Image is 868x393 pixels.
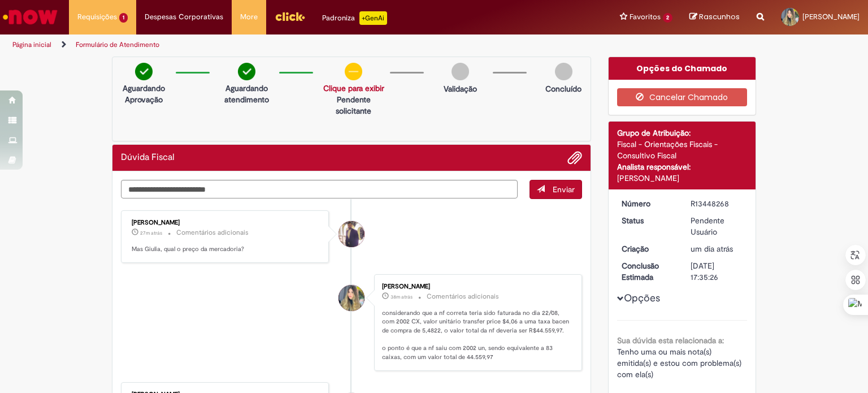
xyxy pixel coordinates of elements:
[119,13,128,23] span: 1
[275,8,305,25] img: click_logo_yellow_360x200.png
[691,243,743,254] div: 26/08/2025 13:13:14
[613,215,683,226] dt: Status
[323,83,384,93] a: Clique para exibir
[613,260,683,283] dt: Conclusão Estimada
[545,83,581,94] p: Concluído
[359,11,387,25] p: +GenAi
[609,57,756,80] div: Opções do Chamado
[382,309,570,362] p: considerando que a nf correta teria sido faturada no dia 22/08, com 2002 CX, valor unitário trans...
[617,347,744,379] span: Tenho uma ou mais nota(s) emitida(s) e estou com problema(s) com ela(s)
[323,94,384,116] p: Pendente solicitante
[691,244,733,254] span: um dia atrás
[699,11,740,22] span: Rascunhos
[691,260,743,283] div: [DATE] 17:35:26
[338,285,364,311] div: Giulia Monique Antunes Do Nascimento
[427,292,499,301] small: Comentários adicionais
[691,244,733,254] time: 26/08/2025 13:13:14
[1,6,59,28] img: ServiceNow
[238,63,255,80] img: check-circle-green.png
[8,34,570,55] ul: Trilhas de página
[617,88,748,106] button: Cancelar Chamado
[176,228,249,237] small: Comentários adicionais
[553,184,575,195] span: Enviar
[617,139,748,161] div: Fiscal - Orientações Fiscais - Consultivo Fiscal
[390,293,413,300] time: 27/08/2025 16:50:04
[140,230,162,236] time: 27/08/2025 17:01:12
[121,153,175,163] h2: Dúvida Fiscal Histórico de tíquete
[613,198,683,209] dt: Número
[613,243,683,254] dt: Criação
[617,172,748,184] div: [PERSON_NAME]
[617,127,748,139] div: Grupo de Atribuição:
[132,219,320,226] div: [PERSON_NAME]
[617,335,724,346] b: Sua dúvida esta relacionada a:
[567,150,582,165] button: Adicionar anexos
[240,11,258,23] span: More
[691,198,743,209] div: R13448268
[76,40,159,49] a: Formulário de Atendimento
[444,83,477,94] p: Validação
[338,221,364,247] div: Gabriel Rodrigues Barao
[135,63,153,80] img: check-circle-green.png
[322,11,387,25] div: Padroniza
[530,180,582,199] button: Enviar
[132,245,320,254] p: Mas Giulia, qual o preço da mercadoria?
[145,11,223,23] span: Despesas Corporativas
[617,161,748,172] div: Analista responsável:
[117,83,170,105] p: Aguardando Aprovação
[802,12,860,21] span: [PERSON_NAME]
[220,83,273,105] p: Aguardando atendimento
[77,11,117,23] span: Requisições
[452,63,469,80] img: img-circle-grey.png
[555,63,572,80] img: img-circle-grey.png
[689,12,740,23] a: Rascunhos
[630,11,661,23] span: Favoritos
[12,40,51,49] a: Página inicial
[382,283,570,290] div: [PERSON_NAME]
[140,230,162,236] span: 27m atrás
[390,293,413,300] span: 38m atrás
[121,180,518,199] textarea: Digite sua mensagem aqui...
[663,13,672,23] span: 2
[345,63,362,80] img: circle-minus.png
[691,215,743,237] div: Pendente Usuário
